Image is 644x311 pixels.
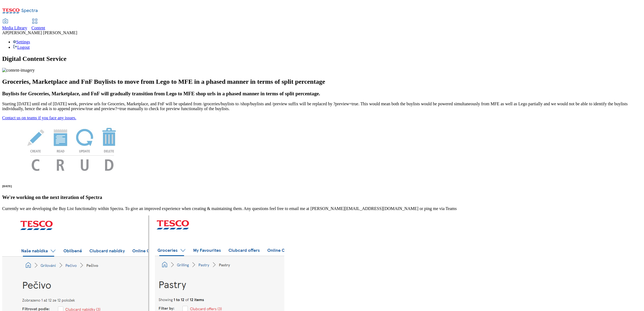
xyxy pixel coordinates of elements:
[32,19,45,30] a: Content
[2,91,642,97] h3: Buylists for Groceries, Marketplace, and FnF will gradually transition from Lego to MFE shop urls...
[2,194,642,200] h3: We're working on the next iteration of Spectra
[32,26,45,30] span: Content
[2,30,8,35] span: AP
[2,102,642,111] p: Starting [DATE] until end of [DATE] week, preview urls for Groceries, Marketplace, and FnF will b...
[2,116,76,120] a: Contact us on teams if you face any issues.
[2,68,35,73] img: content-imagery
[2,78,642,85] h2: Groceries, Marketplace and FnF Buylists to move from Lego to MFE in a phased manner in terms of s...
[13,45,30,50] a: Logout
[2,26,27,30] span: Media Library
[2,19,27,30] a: Media Library
[13,40,30,44] a: Settings
[2,120,142,177] img: News Image
[2,184,642,188] h6: [DATE]
[2,206,642,211] p: Currently we are developing the Buy List functionality within Spectra. To give an improved experi...
[8,30,77,35] span: [PERSON_NAME] [PERSON_NAME]
[2,55,642,62] h1: Digital Content Service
